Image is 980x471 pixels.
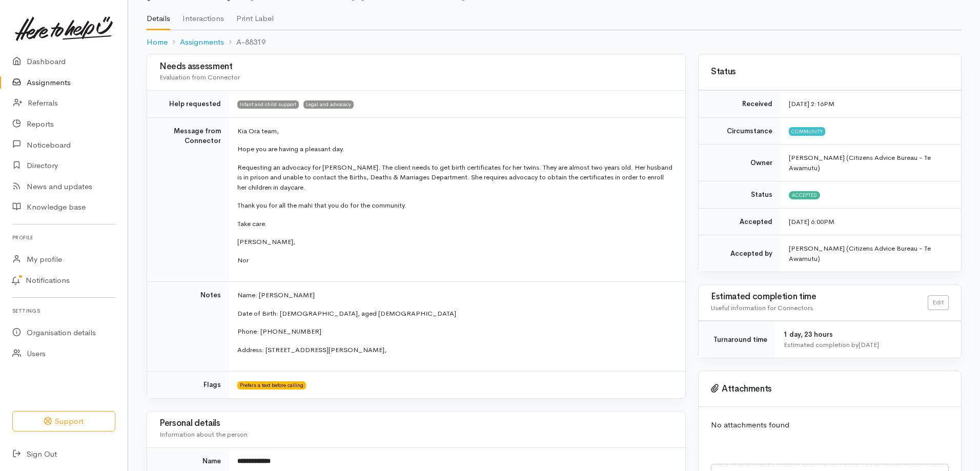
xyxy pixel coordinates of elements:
[12,231,115,244] h6: Profile
[789,191,820,199] span: Accepted
[237,327,321,336] span: Phone: [PHONE_NUMBER]
[237,126,673,136] p: Kia Ora team,
[12,411,115,432] button: Support
[237,255,673,265] p: Nor
[699,235,781,272] td: Accepted by
[237,237,673,247] p: [PERSON_NAME],
[789,153,931,172] span: [PERSON_NAME] (Citizens Advice Bureau - Te Awamutu)
[789,99,834,108] time: [DATE] 2:16PM
[180,36,224,48] a: Assignments
[699,321,775,358] td: Turnaround time
[789,127,825,135] span: Community
[699,208,781,235] td: Accepted
[781,235,961,272] td: [PERSON_NAME] (Citizens Advice Bureau - Te Awamutu)
[237,381,306,390] span: Prefers a text before calling
[147,30,962,54] nav: breadcrumb
[147,91,229,118] td: Help requested
[699,117,781,145] td: Circumstance
[699,181,781,209] td: Status
[147,36,168,48] a: Home
[147,117,229,282] td: Message from Connector
[711,303,813,312] span: Useful information for Connectors
[784,340,949,350] div: Estimated completion by
[159,73,240,81] span: Evaluation from Connector
[711,67,949,77] h3: Status
[159,419,673,428] h3: Personal details
[784,330,833,339] span: 1 day, 23 hours
[699,145,781,181] td: Owner
[224,36,266,48] li: A-88319
[237,200,673,211] p: Thank you for all the mahi that you do for the community.
[147,282,229,372] td: Notes
[159,62,673,72] h3: Needs assessment
[147,372,229,398] td: Flags
[711,384,949,394] h3: Attachments
[928,295,949,310] a: Edit
[699,91,781,118] td: Received
[789,217,834,226] time: [DATE] 6:00PM
[237,162,673,193] p: Requesting an advocacy for [PERSON_NAME]. The client needs to get birth certificates for her twin...
[237,345,386,354] span: Address: [STREET_ADDRESS][PERSON_NAME],
[237,100,299,109] span: Infant and child support
[159,430,248,439] span: Information about the person
[237,144,673,154] p: Hope you are having a pleasant day.
[711,419,949,431] p: No attachments found
[711,292,928,302] h3: Estimated completion time
[859,340,879,349] time: [DATE]
[12,304,115,318] h6: Settings
[237,309,456,318] span: Date of Birth: [DEMOGRAPHIC_DATA], aged [DEMOGRAPHIC_DATA]
[303,100,354,109] span: Legal and advocacy
[237,219,673,229] p: Take care.
[236,1,274,29] a: Print Label
[147,1,170,30] a: Details
[182,1,224,29] a: Interactions
[237,291,315,299] span: Name: [PERSON_NAME]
